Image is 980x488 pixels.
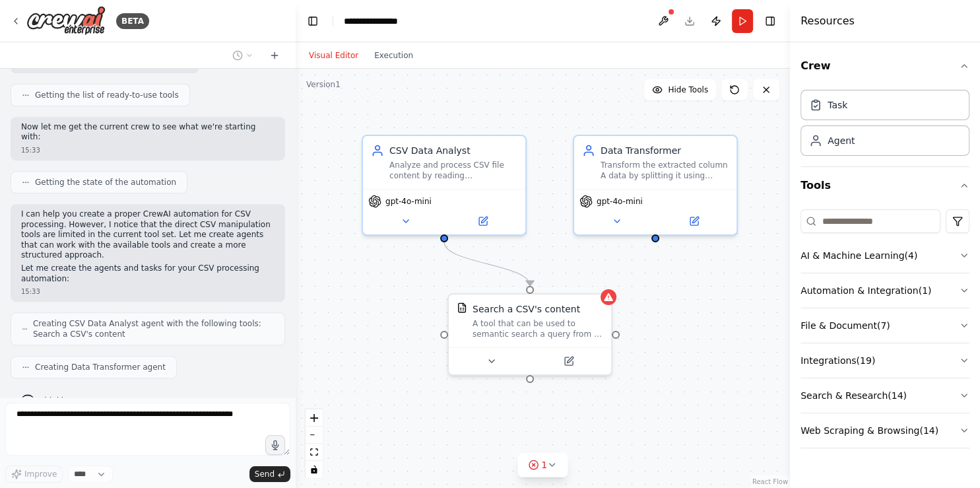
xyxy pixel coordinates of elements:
button: zoom in [306,409,323,427]
button: toggle interactivity [306,461,323,478]
div: CSVSearchToolSearch a CSV's contentA tool that can be used to semantic search a query from a CSV'... [447,293,612,376]
button: Tools [800,167,969,204]
button: Open in side panel [657,213,731,229]
div: Task [828,98,847,112]
button: Visual Editor [301,48,366,63]
button: 1 [517,453,568,477]
p: Let me create the agents and tasks for your CSV processing automation: [21,263,275,284]
span: Getting the list of ready-to-use tools [35,90,179,100]
div: 15:33 [21,287,275,296]
button: Click to speak your automation idea [265,435,285,455]
button: Web Scraping & Browsing(14) [800,413,969,448]
p: I can help you create a proper CrewAI automation for CSV processing. However, I notice that the d... [21,209,275,261]
div: Search a CSV's content [473,302,580,316]
div: Analyze and process CSV file content by reading {csv_file_path}, extracting data from column A, a... [389,160,517,181]
a: React Flow attribution [752,478,788,485]
span: Getting the state of the automation [35,177,176,188]
div: Version 1 [306,79,341,90]
button: AI & Machine Learning(4) [800,238,969,273]
div: React Flow controls [306,409,323,478]
g: Edge from 204fce4f-b7a0-43c8-9273-30f075c19c45 to 02ebe3e3-745a-4ad9-b1a4-b4e9f97a0296 [438,242,537,285]
button: Integrations(19) [800,343,969,378]
div: Crew [800,85,969,166]
button: Crew [800,48,969,85]
button: Open in side panel [531,353,606,369]
span: gpt-4o-mini [385,196,432,207]
span: Creating Data Transformer agent [35,362,166,372]
div: BETA [116,13,149,29]
span: Thinking... [40,396,81,406]
img: CSVSearchTool [457,302,467,313]
span: Creating CSV Data Analyst agent with the following tools: Search a CSV's content [33,318,274,339]
nav: breadcrumb [344,15,407,28]
p: Now let me get the current crew to see what we're starting with: [21,122,275,143]
button: zoom out [306,427,323,444]
button: Switch to previous chat [227,48,259,63]
button: Improve [5,466,63,483]
span: Improve [24,469,57,479]
button: Send [249,466,290,482]
button: Open in side panel [445,213,520,229]
span: gpt-4o-mini [597,196,643,207]
div: Data TransformerTransform the extracted column A data by splitting it using {separator} and creat... [573,135,738,236]
div: Tools [800,204,969,459]
div: CSV Data Analyst [389,144,517,157]
img: Logo [26,6,106,36]
div: Data Transformer [601,144,729,157]
button: fit view [306,444,323,461]
button: Hide Tools [644,79,716,100]
span: Send [255,469,275,479]
div: A tool that can be used to semantic search a query from a CSV's content. [473,318,603,339]
div: CSV Data AnalystAnalyze and process CSV file content by reading {csv_file_path}, extracting data ... [362,135,527,236]
h4: Resources [800,13,855,29]
button: Start a new chat [264,48,285,63]
button: Hide left sidebar [304,12,322,30]
div: Transform the extracted column A data by splitting it using {separator} and create a structured o... [601,160,729,181]
button: File & Document(7) [800,308,969,343]
span: Hide Tools [668,85,708,95]
button: Automation & Integration(1) [800,273,969,308]
button: Hide right sidebar [761,12,779,30]
span: 1 [541,458,547,471]
button: Execution [366,48,421,63]
div: Agent [828,134,855,147]
button: Search & Research(14) [800,378,969,413]
div: 15:33 [21,145,275,155]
